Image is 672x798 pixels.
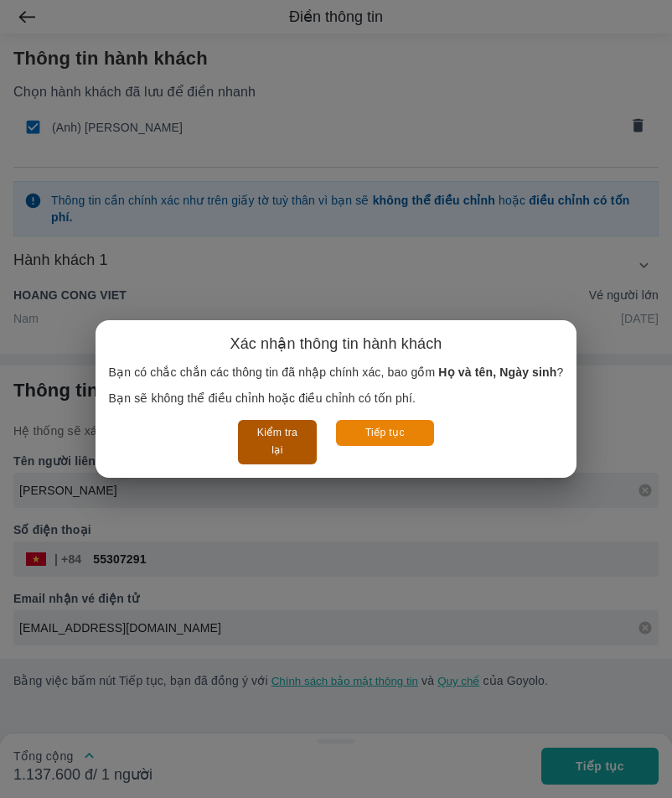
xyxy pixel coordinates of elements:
button: Tiếp tục [336,420,434,446]
h6: Xác nhận thông tin hành khách [230,334,442,354]
button: Kiểm tra lại [238,420,316,464]
p: Bạn có chắc chắn các thông tin đã nhập chính xác, bao gồm ? [109,364,564,381]
b: Họ và tên, Ngày sinh [438,365,556,379]
p: Bạn sẽ không thể điều chỉnh hoặc điều chỉnh có tốn phí. [109,390,564,407]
